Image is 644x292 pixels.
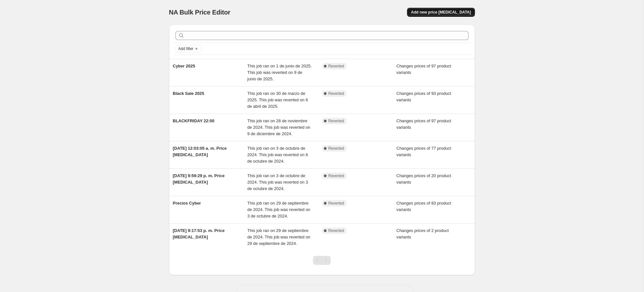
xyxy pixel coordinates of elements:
span: Black Sale 2025 [173,91,204,96]
nav: Pagination [313,256,331,265]
span: Reverted [328,118,344,124]
span: Reverted [328,173,344,178]
span: Reverted [328,146,344,151]
span: This job ran on 30 de marzo de 2025. This job was reverted on 6 de abril de 2025. [247,91,308,109]
span: [DATE] 9:59:29 p. m. Price [MEDICAL_DATA] [173,173,225,185]
span: Cyber 2025 [173,64,195,68]
span: [DATE] 12:03:05 a. m. Price [MEDICAL_DATA] [173,146,227,157]
span: BLACKFRIDAY 22:00 [173,118,214,123]
span: Precios Cyber [173,201,201,206]
span: This job ran on 29 de septiembre de 2024. This job was reverted on 29 de septiembre de 2024. [247,228,310,246]
span: Reverted [328,201,344,206]
span: This job ran on 3 de octubre de 2024. This job was reverted on 6 de octubre de 2024. [247,146,308,164]
span: Changes prices of 97 product variants [396,118,451,130]
button: Add new price [MEDICAL_DATA] [407,8,475,17]
span: This job ran on 3 de octubre de 2024. This job was reverted on 3 de octubre de 2024. [247,173,308,191]
span: Add new price [MEDICAL_DATA] [411,10,471,15]
span: Changes prices of 93 product variants [396,91,451,102]
span: Reverted [328,91,344,96]
span: Changes prices of 2 product variants [396,228,449,239]
span: This job ran on 1 de junio de 2025. This job was reverted on 9 de junio de 2025. [247,64,312,81]
span: Add filter [178,46,194,51]
span: Reverted [328,64,344,69]
span: This job ran on 29 de septiembre de 2024. This job was reverted on 3 de octubre de 2024. [247,201,310,218]
span: Changes prices of 97 product variants [396,64,451,75]
button: Add filter [175,45,201,53]
span: [DATE] 9:17:53 p. m. Price [MEDICAL_DATA] [173,228,225,239]
span: This job ran on 28 de noviembre de 2024. This job was reverted on 9 de diciembre de 2024. [247,118,310,136]
span: Changes prices of 77 product variants [396,146,451,157]
span: Changes prices of 20 product variants [396,173,451,185]
span: NA Bulk Price Editor [169,9,231,16]
span: Reverted [328,228,344,233]
span: Changes prices of 83 product variants [396,201,451,212]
